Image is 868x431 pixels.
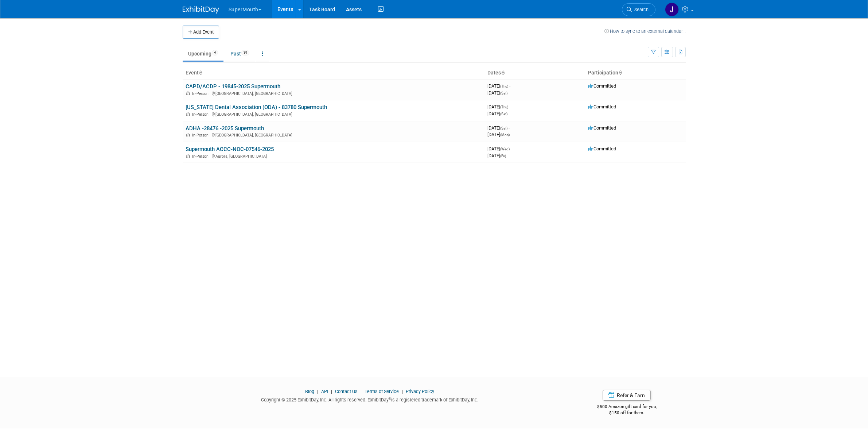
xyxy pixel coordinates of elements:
div: Copyright © 2025 ExhibitDay, Inc. All rights reserved. ExhibitDay is a registered trademark of Ex... [183,395,557,403]
span: - [509,104,510,109]
span: | [329,389,334,394]
span: In-Person [192,154,211,159]
span: [DATE] [487,146,512,151]
span: | [315,389,320,394]
a: How to sync to an external calendar... [604,28,686,34]
span: (Sat) [500,126,507,130]
span: - [509,125,510,131]
div: [GEOGRAPHIC_DATA], [GEOGRAPHIC_DATA] [186,90,482,96]
a: Refer & Earn [603,390,651,401]
img: In-Person Event [186,91,190,95]
div: $500 Amazon gift card for you, [568,399,686,416]
span: In-Person [192,91,211,96]
span: 4 [212,50,218,55]
span: [DATE] [487,90,507,96]
a: Upcoming4 [183,47,223,61]
span: Search [632,7,649,12]
span: [DATE] [487,153,506,158]
img: In-Person Event [186,112,190,116]
a: Search [622,3,655,16]
th: Participation [585,67,686,79]
a: Past39 [225,47,255,61]
a: API [321,389,328,394]
img: In-Person Event [186,133,190,136]
span: [DATE] [487,83,510,89]
button: Add Event [183,26,219,39]
span: | [359,389,363,394]
span: Committed [588,125,616,131]
a: Sort by Event Name [199,70,202,76]
span: (Wed) [500,147,510,151]
span: Committed [588,146,616,151]
span: In-Person [192,112,211,117]
a: Blog [305,389,314,394]
a: Contact Us [335,389,358,394]
span: - [511,146,512,151]
span: (Mon) [500,133,510,137]
a: Terms of Service [365,389,399,394]
span: Committed [588,83,616,89]
a: Sort by Participation Type [618,70,622,76]
a: Privacy Policy [406,389,434,394]
img: Justin Newborn [665,3,679,16]
a: Sort by Start Date [501,70,505,76]
th: Dates [484,67,585,79]
span: (Fri) [500,154,506,158]
span: In-Person [192,133,211,138]
a: [US_STATE] Dental Association (ODA) - 83780 Supermouth [186,104,327,111]
span: | [400,389,405,394]
th: Event [183,67,484,79]
span: Committed [588,104,616,109]
a: CAPD/ACDP - 19845-2025 Supermouth [186,83,280,90]
a: Supermouth ACCC-NOC-07546-2025 [186,146,274,153]
div: [GEOGRAPHIC_DATA], [GEOGRAPHIC_DATA] [186,132,482,138]
span: (Thu) [500,105,508,109]
span: 39 [241,50,249,55]
img: In-Person Event [186,154,190,158]
div: [GEOGRAPHIC_DATA], [GEOGRAPHIC_DATA] [186,111,482,117]
div: Aurora, [GEOGRAPHIC_DATA] [186,153,482,159]
span: (Sat) [500,91,507,95]
span: [DATE] [487,104,510,109]
span: [DATE] [487,111,507,116]
span: [DATE] [487,132,510,137]
span: [DATE] [487,125,510,131]
img: ExhibitDay [183,6,219,14]
span: - [509,83,510,89]
span: (Thu) [500,84,508,88]
div: $150 off for them. [568,410,686,416]
a: ADHA -28476 -2025 Supermouth [186,125,264,132]
span: (Sat) [500,112,507,116]
sup: ® [389,396,391,400]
